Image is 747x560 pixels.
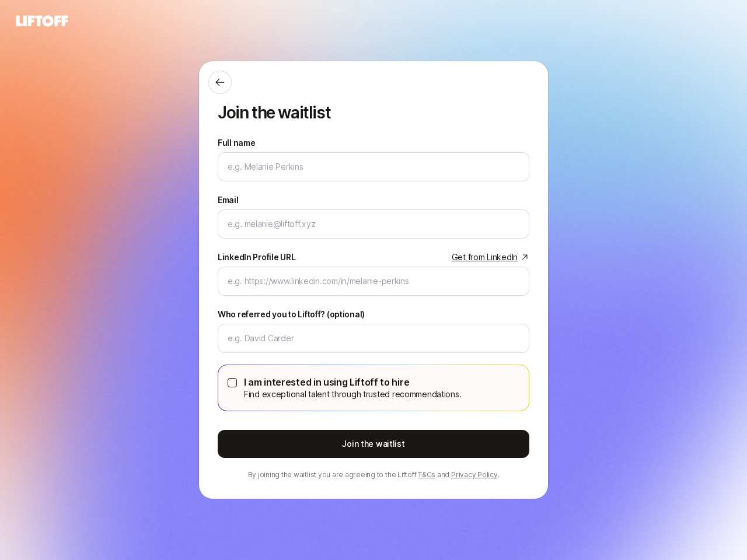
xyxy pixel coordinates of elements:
[218,103,529,122] p: Join the waitlist
[218,470,529,480] p: By joining the waitlist you are agreeing to the Liftoff and .
[451,470,498,479] a: Privacy Policy
[218,430,529,458] button: Join the waitlist
[452,250,529,264] a: Get from LinkedIn
[244,374,461,390] p: I am interested in using Liftoff to hire
[228,160,519,174] input: e.g. Melanie Perkins
[228,217,519,231] input: e.g. melanie@liftoff.xyz
[228,331,519,345] input: e.g. David Carder
[244,387,461,401] p: Find exceptional talent through trusted recommendations.
[218,250,295,264] div: LinkedIn Profile URL
[228,378,237,387] button: I am interested in using Liftoff to hireFind exceptional talent through trusted recommendations.
[218,193,239,207] label: Email
[418,470,435,479] a: T&Cs
[218,307,365,321] label: Who referred you to Liftoff? (optional)
[218,136,255,150] label: Full name
[228,274,519,288] input: e.g. https://www.linkedin.com/in/melanie-perkins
